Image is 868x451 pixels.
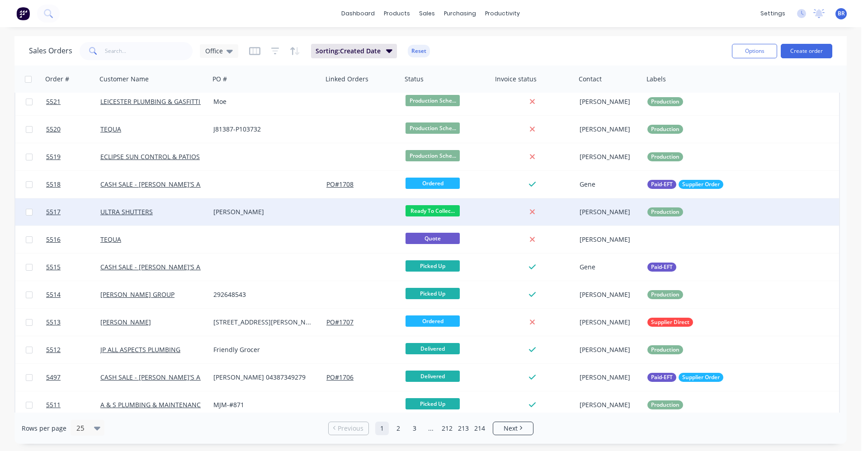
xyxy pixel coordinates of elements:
a: 5518 [46,171,100,198]
a: 5512 [46,336,100,363]
div: Gene [580,263,637,272]
a: TEQUA [100,125,121,133]
button: Production [647,125,683,134]
span: Ordered [406,315,460,327]
span: Ordered [406,178,460,189]
a: Page 213 [457,422,470,435]
a: Page 2 [392,422,405,435]
button: Production [647,207,683,216]
div: [PERSON_NAME] [580,345,637,354]
ul: Pagination [325,422,537,435]
a: 5520 [46,116,100,143]
button: Paid-EFT [647,263,676,272]
div: Friendly Grocer [213,345,314,354]
span: 5512 [46,345,61,354]
span: Production [651,290,679,299]
span: Production Sche... [406,95,460,106]
div: [PERSON_NAME] [580,290,637,299]
a: TEQUA [100,235,121,244]
span: Picked Up [406,260,460,272]
div: sales [415,7,439,20]
div: [PERSON_NAME] [580,152,637,161]
a: Page 3 [408,422,421,435]
a: 5515 [46,254,100,281]
div: Moe [213,97,314,106]
span: 5518 [46,180,61,189]
a: 5516 [46,226,100,253]
span: Delivered [406,343,460,354]
img: Factory [16,7,30,20]
a: Page 1 is your current page [375,422,389,435]
a: 5514 [46,281,100,308]
a: Page 212 [440,422,454,435]
a: dashboard [337,7,379,20]
button: Sorting:Created Date [311,44,397,58]
a: Next page [493,424,533,433]
span: Picked Up [406,398,460,409]
button: Supplier Direct [647,318,693,327]
a: CASH SALE - [PERSON_NAME]'S ACCOUNT [100,373,226,381]
span: Production [651,152,679,161]
button: Paid-EFTSupplier Order [647,373,723,382]
div: MJM-#871 [213,400,314,409]
button: Create order [781,44,832,58]
span: 5519 [46,152,61,161]
a: ULTRA SHUTTERS [100,207,153,216]
span: 5513 [46,318,61,327]
div: [PERSON_NAME] [580,207,637,216]
span: Production Sche... [406,150,460,161]
a: 5513 [46,309,100,336]
a: 5521 [46,88,100,115]
span: Production Sche... [406,122,460,134]
span: 5517 [46,207,61,216]
span: Production [651,345,679,354]
button: Production [647,152,683,161]
button: Options [732,44,777,58]
div: [PERSON_NAME] [580,97,637,106]
button: Production [647,290,683,299]
span: Office [205,46,223,56]
a: 5511 [46,391,100,418]
button: Production [647,97,683,106]
span: Production [651,207,679,216]
div: [PERSON_NAME] [580,235,637,244]
input: Search... [105,42,193,60]
span: Supplier Order [682,373,720,382]
span: Delivered [406,371,460,382]
div: products [379,7,415,20]
div: settings [756,7,790,20]
span: 5521 [46,97,61,106]
span: Paid-EFT [651,263,673,272]
a: [PERSON_NAME] [100,318,151,326]
span: Production [651,400,679,409]
a: Jump forward [424,422,438,435]
a: JP ALL ASPECTS PLUMBING [100,345,180,354]
button: Reset [408,45,430,57]
a: Page 214 [473,422,486,435]
button: PO#1706 [326,373,354,382]
div: Contact [579,75,602,84]
span: Production [651,125,679,134]
span: 5511 [46,400,61,409]
div: PO # [212,75,227,84]
div: Order # [45,75,69,84]
span: Rows per page [22,424,66,433]
div: [PERSON_NAME] [580,125,637,134]
a: 5497 [46,364,100,391]
div: productivity [481,7,524,20]
span: Quote [406,233,460,244]
span: Supplier Direct [651,318,689,327]
button: Production [647,400,683,409]
span: 5514 [46,290,61,299]
span: Sorting: Created Date [316,47,381,56]
span: 5497 [46,373,61,382]
span: 5520 [46,125,61,134]
span: 5516 [46,235,61,244]
a: CASH SALE - [PERSON_NAME]'S ACCOUNT [100,263,226,271]
span: Paid-EFT [651,180,673,189]
a: LEICESTER PLUMBING & GASFITTING [100,97,210,106]
a: CASH SALE - [PERSON_NAME]'S ACCOUNT [100,180,226,188]
span: BR [838,9,845,18]
button: PO#1707 [326,318,354,327]
span: Paid-EFT [651,373,673,382]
